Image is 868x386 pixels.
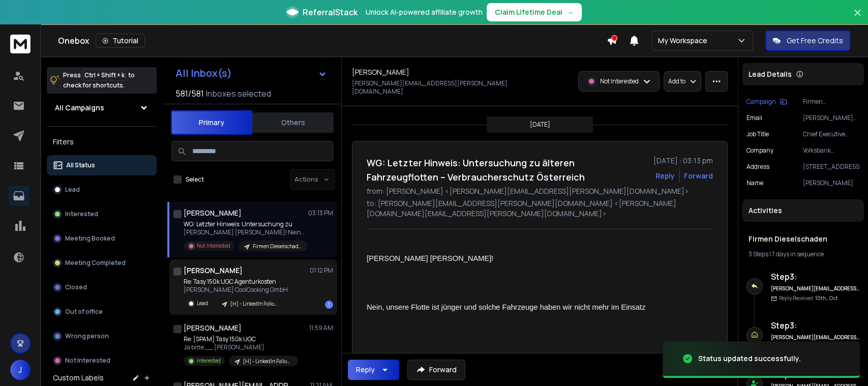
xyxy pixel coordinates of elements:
h3: Inboxes selected [206,87,271,100]
button: Campaign [746,98,787,106]
p: Not Interested [197,242,230,250]
button: Close banner [851,6,864,31]
h6: Step 3 : [771,319,860,332]
div: | [749,250,858,258]
p: Not Interested [600,77,639,85]
h3: Filters [47,135,157,149]
p: Interested [197,357,221,365]
span: 7 days in sequence [772,250,824,258]
p: Press to check for shortcuts. [63,70,135,91]
p: Lead [65,186,80,194]
button: J [10,360,31,380]
button: Reply [348,360,399,380]
p: [PERSON_NAME][EMAIL_ADDRESS][PERSON_NAME][DOMAIN_NAME] [803,114,860,122]
h1: [PERSON_NAME] [184,208,242,218]
button: Meeting Completed [47,253,157,273]
button: Lead [47,180,157,200]
p: Address [746,163,769,171]
p: Re: [SPAM] Tasy 150k UGC [184,335,298,343]
div: Reply [356,365,375,375]
div: Activities [742,199,864,222]
p: 01:12 PM [310,266,333,275]
p: Add to [668,77,685,85]
button: Others [252,111,334,134]
p: [H] - LinkedIn FollowUp V1 [230,300,279,308]
p: 03:13 PM [308,209,333,217]
button: Forward [407,360,465,380]
p: [PERSON_NAME][EMAIL_ADDRESS][PERSON_NAME][DOMAIN_NAME] [352,79,537,96]
span: → [566,7,574,17]
p: Job Title [746,130,769,138]
p: Chief Executive Officer [803,130,860,138]
button: Primary [171,110,252,135]
p: Campaign [746,98,776,106]
h1: Firmen Dieselschaden [749,234,858,244]
span: 3 Steps [749,250,768,258]
p: Wrong person [65,332,109,340]
button: Tutorial [96,34,145,48]
span: Nein, unsere Flotte ist jünger und solche Fahrzeuge haben wir nicht mehr im Einsatz [367,303,645,311]
p: All Status [66,161,95,169]
h1: All Inbox(s) [175,68,232,78]
button: All Campaigns [47,98,157,118]
button: Interested [47,204,157,224]
p: Not Interested [65,357,110,365]
p: Unlock AI-powered affiliate growth [366,7,483,17]
p: [PERSON_NAME] CoolCooking GmbH [184,286,288,294]
p: to: [PERSON_NAME][EMAIL_ADDRESS][PERSON_NAME][DOMAIN_NAME] <[PERSON_NAME][DOMAIN_NAME][EMAIL_ADDR... [367,198,713,219]
p: [PERSON_NAME] [803,179,860,187]
p: [PERSON_NAME] [PERSON_NAME]! Nein, unsere [184,228,306,236]
h1: All Campaigns [55,103,104,113]
button: Meeting Booked [47,228,157,249]
button: Reply [655,171,675,181]
p: Name [746,179,763,187]
p: Email [746,114,762,122]
h3: Custom Labels [53,373,104,383]
span: 581 / 581 [175,87,204,100]
button: All Status [47,155,157,175]
button: All Inbox(s) [167,63,335,83]
p: Firmen Dieselschaden [253,243,302,250]
h1: [PERSON_NAME] [184,323,242,333]
p: Firmen Dieselschaden [803,98,860,106]
h1: [PERSON_NAME] [184,265,243,276]
h6: [PERSON_NAME][EMAIL_ADDRESS][PERSON_NAME][DOMAIN_NAME] [771,285,860,292]
p: My Workspace [658,36,711,46]
p: [H] - LinkedIn FollowUp V1 [243,358,292,365]
label: Select [186,175,204,184]
p: Lead Details [749,69,792,79]
p: [DATE] [530,121,550,129]
p: Meeting Completed [65,259,126,267]
span: ReferralStack [303,6,357,18]
span: 10th, Oct [815,294,838,302]
span: [PERSON_NAME] [PERSON_NAME]! [367,254,493,262]
button: Claim Lifetime Deal→ [487,3,582,21]
span: Ctrl + Shift + k [83,69,126,81]
p: from: [PERSON_NAME] <[PERSON_NAME][EMAIL_ADDRESS][PERSON_NAME][DOMAIN_NAME]> [367,186,713,196]
button: Get Free Credits [765,31,850,51]
p: Re: Tasy 150k UGC Agenturkosten [184,278,288,286]
p: [DATE] : 03:13 pm [653,156,713,166]
div: Status updated successfully. [698,353,801,364]
p: Interested [65,210,98,218]
p: 11:59 AM [309,324,333,332]
button: Not Interested [47,350,157,371]
h6: Step 3 : [771,271,860,283]
p: Get Free Credits [787,36,843,46]
div: Onebox [58,34,607,48]
button: Wrong person [47,326,157,346]
div: 1 [325,301,333,309]
p: Company [746,146,773,155]
p: Closed [65,283,87,291]
div: Forward [684,171,713,181]
p: Out of office [65,308,103,316]
p: Meeting Booked [65,234,115,243]
p: Ja bitte __ [PERSON_NAME] [184,343,298,351]
button: Closed [47,277,157,298]
button: Out of office [47,302,157,322]
p: Reply Received [779,294,838,302]
p: [STREET_ADDRESS] [803,163,860,171]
